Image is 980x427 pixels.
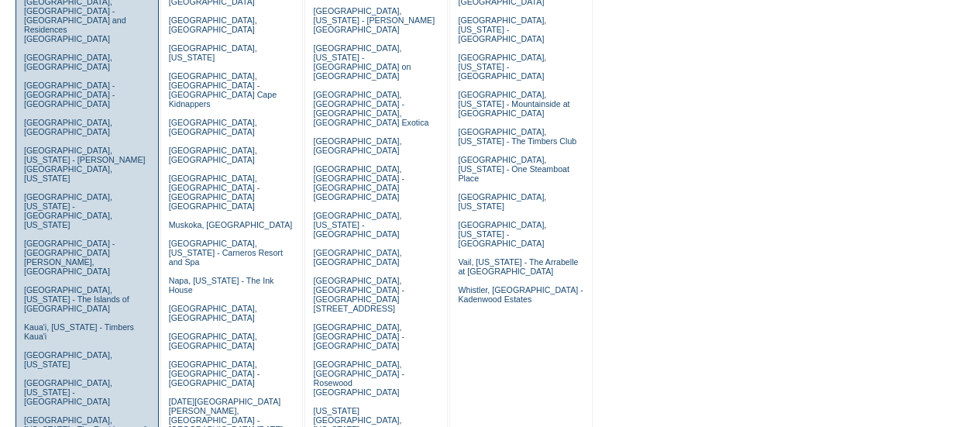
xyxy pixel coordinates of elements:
[169,43,257,62] a: [GEOGRAPHIC_DATA], [US_STATE]
[24,350,112,369] a: [GEOGRAPHIC_DATA], [US_STATE]
[24,146,146,183] a: [GEOGRAPHIC_DATA], [US_STATE] - [PERSON_NAME][GEOGRAPHIC_DATA], [US_STATE]
[313,360,404,397] a: [GEOGRAPHIC_DATA], [GEOGRAPHIC_DATA] - Rosewood [GEOGRAPHIC_DATA]
[24,322,134,341] a: Kaua'i, [US_STATE] - Timbers Kaua'i
[24,81,115,108] a: [GEOGRAPHIC_DATA] - [GEOGRAPHIC_DATA] - [GEOGRAPHIC_DATA]
[169,220,292,229] a: Muskoka, [GEOGRAPHIC_DATA]
[458,285,583,304] a: Whistler, [GEOGRAPHIC_DATA] - Kadenwood Estates
[313,322,404,350] a: [GEOGRAPHIC_DATA], [GEOGRAPHIC_DATA] - [GEOGRAPHIC_DATA]
[169,276,274,294] a: Napa, [US_STATE] - The Ink House
[169,71,277,108] a: [GEOGRAPHIC_DATA], [GEOGRAPHIC_DATA] - [GEOGRAPHIC_DATA] Cape Kidnappers
[458,192,546,211] a: [GEOGRAPHIC_DATA], [US_STATE]
[458,257,578,276] a: Vail, [US_STATE] - The Arrabelle at [GEOGRAPHIC_DATA]
[313,211,401,239] a: [GEOGRAPHIC_DATA], [US_STATE] - [GEOGRAPHIC_DATA]
[169,360,260,387] a: [GEOGRAPHIC_DATA], [GEOGRAPHIC_DATA] - [GEOGRAPHIC_DATA]
[313,136,401,155] a: [GEOGRAPHIC_DATA], [GEOGRAPHIC_DATA]
[24,239,115,276] a: [GEOGRAPHIC_DATA] - [GEOGRAPHIC_DATA][PERSON_NAME], [GEOGRAPHIC_DATA]
[313,90,428,127] a: [GEOGRAPHIC_DATA], [GEOGRAPHIC_DATA] - [GEOGRAPHIC_DATA], [GEOGRAPHIC_DATA] Exotica
[313,276,404,313] a: [GEOGRAPHIC_DATA], [GEOGRAPHIC_DATA] - [GEOGRAPHIC_DATA][STREET_ADDRESS]
[24,192,112,229] a: [GEOGRAPHIC_DATA], [US_STATE] - [GEOGRAPHIC_DATA], [US_STATE]
[458,127,576,146] a: [GEOGRAPHIC_DATA], [US_STATE] - The Timbers Club
[169,304,257,322] a: [GEOGRAPHIC_DATA], [GEOGRAPHIC_DATA]
[458,220,546,248] a: [GEOGRAPHIC_DATA], [US_STATE] - [GEOGRAPHIC_DATA]
[313,43,411,81] a: [GEOGRAPHIC_DATA], [US_STATE] - [GEOGRAPHIC_DATA] on [GEOGRAPHIC_DATA]
[24,378,112,406] a: [GEOGRAPHIC_DATA], [US_STATE] - [GEOGRAPHIC_DATA]
[313,6,435,34] a: [GEOGRAPHIC_DATA], [US_STATE] - [PERSON_NAME][GEOGRAPHIC_DATA]
[169,146,257,164] a: [GEOGRAPHIC_DATA], [GEOGRAPHIC_DATA]
[24,53,112,71] a: [GEOGRAPHIC_DATA], [GEOGRAPHIC_DATA]
[169,15,257,34] a: [GEOGRAPHIC_DATA], [GEOGRAPHIC_DATA]
[313,164,404,201] a: [GEOGRAPHIC_DATA], [GEOGRAPHIC_DATA] - [GEOGRAPHIC_DATA] [GEOGRAPHIC_DATA]
[169,332,257,350] a: [GEOGRAPHIC_DATA], [GEOGRAPHIC_DATA]
[313,248,401,267] a: [GEOGRAPHIC_DATA], [GEOGRAPHIC_DATA]
[24,285,129,313] a: [GEOGRAPHIC_DATA], [US_STATE] - The Islands of [GEOGRAPHIC_DATA]
[169,118,257,136] a: [GEOGRAPHIC_DATA], [GEOGRAPHIC_DATA]
[458,90,569,118] a: [GEOGRAPHIC_DATA], [US_STATE] - Mountainside at [GEOGRAPHIC_DATA]
[458,53,546,81] a: [GEOGRAPHIC_DATA], [US_STATE] - [GEOGRAPHIC_DATA]
[458,155,569,183] a: [GEOGRAPHIC_DATA], [US_STATE] - One Steamboat Place
[169,239,283,267] a: [GEOGRAPHIC_DATA], [US_STATE] - Carneros Resort and Spa
[169,174,260,211] a: [GEOGRAPHIC_DATA], [GEOGRAPHIC_DATA] - [GEOGRAPHIC_DATA] [GEOGRAPHIC_DATA]
[24,118,112,136] a: [GEOGRAPHIC_DATA], [GEOGRAPHIC_DATA]
[458,15,546,43] a: [GEOGRAPHIC_DATA], [US_STATE] - [GEOGRAPHIC_DATA]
